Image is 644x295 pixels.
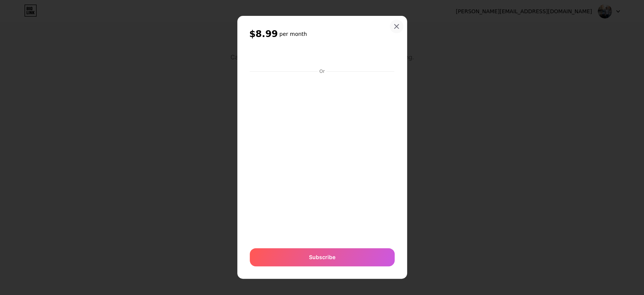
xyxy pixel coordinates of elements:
[279,30,307,38] h6: per month
[249,28,278,40] span: $8.99
[318,68,326,74] div: Or
[250,48,395,66] iframe: Secure payment button frame
[309,253,335,261] span: Subscribe
[248,75,396,241] iframe: Secure payment input frame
